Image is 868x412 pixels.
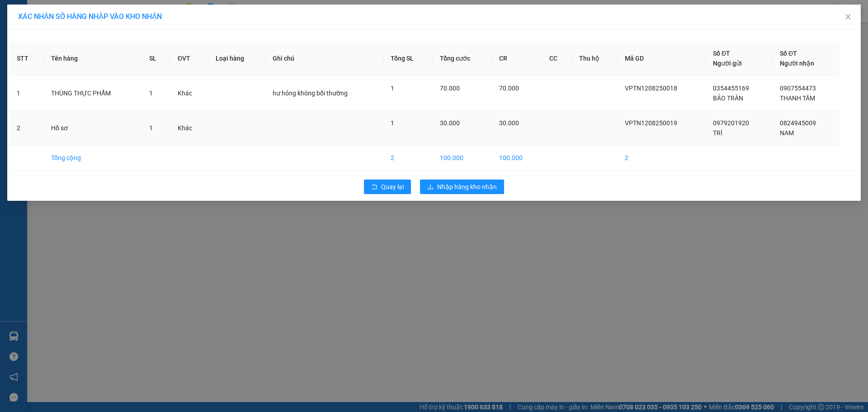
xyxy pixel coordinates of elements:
[142,41,170,76] th: SL
[713,95,743,102] span: BẢO TRÂN
[420,180,504,194] button: downloadNhập hàng kho nhận
[18,12,162,21] span: XÁC NHẬN SỐ HÀNG NHẬP VÀO KHO NHẬN
[499,119,519,127] span: 30.000
[149,90,153,97] span: 1
[427,184,434,191] span: download
[492,41,542,76] th: CR
[44,111,142,146] td: Hồ sơ
[381,182,404,192] span: Quay lại
[44,41,142,76] th: Tên hàng
[780,129,794,137] span: NAM
[625,119,677,127] span: VPTN1208250019
[391,85,394,92] span: 1
[780,50,797,57] span: Số ĐT
[618,146,706,170] td: 2
[835,5,861,30] button: Close
[170,76,208,111] td: Khác
[433,146,492,170] td: 100.000
[780,119,816,127] span: 0824945009
[383,146,433,170] td: 2
[9,111,44,146] td: 2
[371,184,377,191] span: rollback
[265,41,383,76] th: Ghi chú
[433,41,492,76] th: Tổng cước
[440,85,460,92] span: 70.000
[492,146,542,170] td: 100.000
[713,50,730,57] span: Số ĐT
[208,41,265,76] th: Loại hàng
[9,41,44,76] th: STT
[625,85,677,92] span: VPTN1208250018
[149,124,153,132] span: 1
[780,85,816,92] span: 0907554473
[9,76,44,111] td: 1
[391,119,394,127] span: 1
[44,76,142,111] td: THÙNG THỰC PHẨM
[780,60,814,67] span: Người nhận
[440,119,460,127] span: 30.000
[713,60,742,67] span: Người gửi
[572,41,618,76] th: Thu hộ
[618,41,706,76] th: Mã GD
[383,41,433,76] th: Tổng SL
[713,119,749,127] span: 0979201920
[499,85,519,92] span: 70.000
[170,111,208,146] td: Khác
[780,95,815,102] span: THANH TÂM
[273,90,348,97] span: hư hỏng không bồi thường
[170,41,208,76] th: ĐVT
[844,13,852,20] span: close
[364,180,411,194] button: rollbackQuay lại
[542,41,572,76] th: CC
[44,146,142,170] td: Tổng cộng
[437,182,497,192] span: Nhập hàng kho nhận
[713,85,749,92] span: 0354455169
[713,129,722,137] span: TRÍ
